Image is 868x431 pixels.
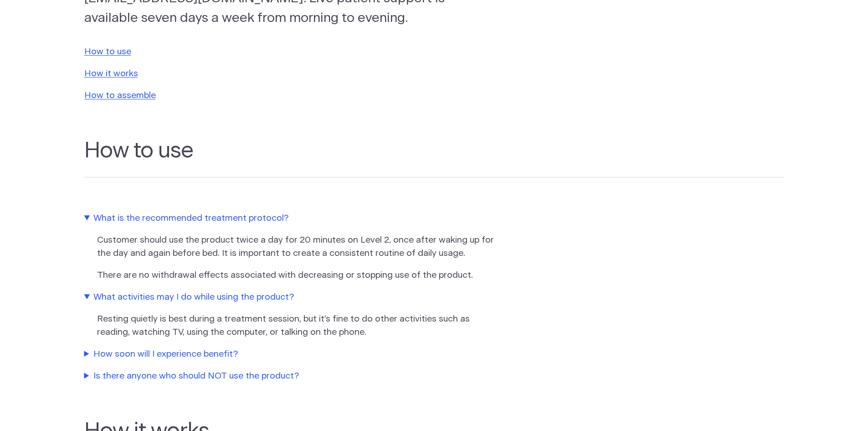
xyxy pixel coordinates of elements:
summary: What activities may I do while using the product? [84,291,499,304]
summary: What is the recommended treatment protocol? [84,212,499,225]
summary: How soon will I experience benefit? [84,348,499,361]
p: There are no withdrawal effects associated with decreasing or stopping use of the product. [97,269,500,282]
p: Resting quietly is best during a treatment session, but it’s fine to do other activities such as ... [97,313,500,339]
a: How it works [84,69,138,78]
a: How to use [84,47,131,56]
p: Customer should use the product twice a day for 20 minutes on Level 2, once after waking up for t... [97,234,500,260]
summary: Is there anyone who should NOT use the product? [84,370,499,383]
a: How to assemble [84,91,156,100]
h2: How to use [84,138,784,177]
